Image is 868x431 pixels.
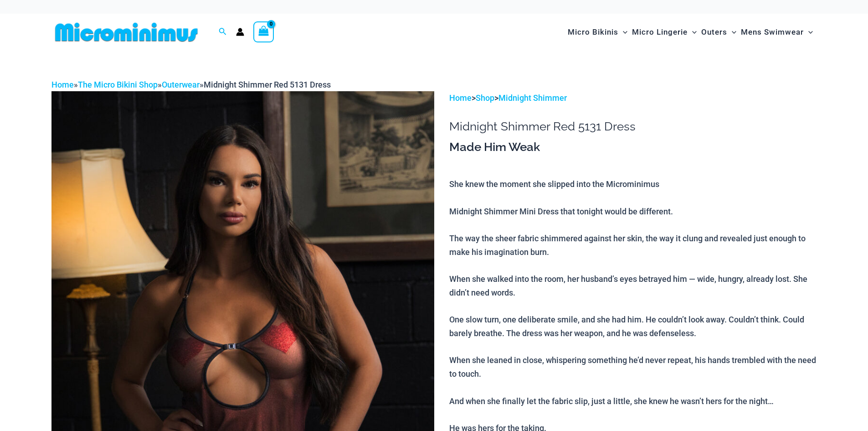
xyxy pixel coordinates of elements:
span: Midnight Shimmer Red 5131 Dress [204,80,331,89]
a: Midnight Shimmer [498,93,567,103]
img: MM SHOP LOGO FLAT [51,22,201,42]
span: Menu Toggle [618,21,627,44]
span: Mens Swimwear [741,21,804,44]
a: OutersMenu ToggleMenu Toggle [699,18,739,46]
nav: Site Navigation [564,17,817,47]
a: Micro LingerieMenu ToggleMenu Toggle [630,18,699,46]
a: Mens SwimwearMenu ToggleMenu Toggle [739,18,815,46]
a: View Shopping Cart, empty [253,21,274,42]
a: Outerwear [162,80,200,89]
span: Micro Lingerie [632,21,688,44]
h1: Midnight Shimmer Red 5131 Dress [449,119,817,134]
a: Home [51,80,74,89]
span: Menu Toggle [804,21,813,44]
a: Shop [476,93,494,103]
span: Menu Toggle [727,21,736,44]
a: Search icon link [219,26,227,38]
h3: Made Him Weak [449,140,817,155]
span: Outers [701,21,727,44]
a: Micro BikinisMenu ToggleMenu Toggle [565,18,630,46]
p: > > [449,91,817,105]
a: Account icon link [236,28,244,36]
a: The Micro Bikini Shop [78,80,158,89]
span: Micro Bikinis [568,21,618,44]
a: Home [449,93,472,103]
span: » » » [51,80,331,89]
span: Menu Toggle [688,21,697,44]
